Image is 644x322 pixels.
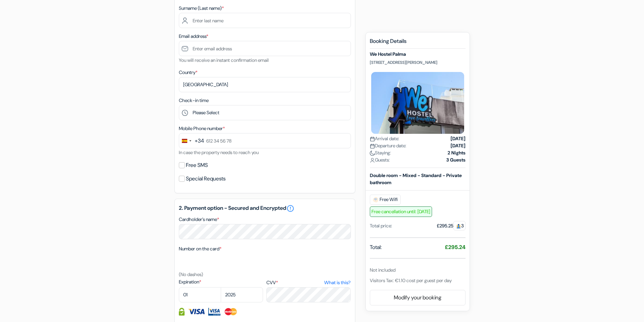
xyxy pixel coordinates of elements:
b: Double room - Mixed - Standard - Private bathroom [370,172,462,185]
div: Not included [370,267,466,274]
h5: 2. Payment option - Secured and Encrypted [179,204,351,213]
strong: [DATE] [451,135,466,142]
span: Departure date: [370,142,406,149]
span: Visitors Tax: €1.10 cost per guest per day [370,277,452,283]
span: 3 [453,221,466,230]
img: Visa [188,308,205,316]
div: £295.25 [437,222,466,229]
img: free_wifi.svg [373,197,378,202]
span: Staying: [370,149,391,156]
h5: Booking Details [370,38,466,49]
label: Expiration [179,278,263,286]
label: Email address [179,33,208,40]
span: Arrival date: [370,135,399,142]
label: Special Requests [186,174,225,183]
label: CVV [266,279,351,286]
img: Credit card information fully secured and encrypted [179,308,185,316]
img: Visa Electron [208,308,220,316]
span: Guests: [370,156,390,164]
input: 612 34 56 78 [179,133,351,148]
img: calendar.svg [370,144,375,149]
button: Change country, selected Spain (+34) [179,133,204,148]
label: Cardholder’s name [179,216,219,223]
strong: £295.24 [445,244,466,251]
img: guest.svg [456,224,461,229]
img: user_icon.svg [370,158,375,163]
label: Free SMS [186,160,208,170]
small: You will receive an instant confirmation email [179,57,269,63]
strong: [DATE] [451,142,466,149]
h5: We Hostel Palma [370,51,466,57]
input: Enter last name [179,13,351,28]
img: Master Card [224,308,238,316]
label: Number on the card [179,245,221,252]
p: [STREET_ADDRESS][PERSON_NAME] [370,60,466,65]
span: Total: [370,243,382,251]
a: What is this? [324,279,351,286]
div: +34 [195,137,204,145]
span: Free Wifi [370,195,401,205]
label: Check-in time [179,97,209,104]
small: In case the property needs to reach you [179,149,259,155]
img: moon.svg [370,151,375,156]
input: Enter email address [179,41,351,56]
div: Total price: [370,222,392,229]
label: Mobile Phone number [179,125,225,132]
img: calendar.svg [370,137,375,142]
span: Free cancellation until: [DATE] [370,206,432,217]
strong: 3 Guests [446,156,466,164]
label: Surname (Last name) [179,5,224,12]
a: Modify your booking [370,291,465,304]
label: Country [179,69,197,76]
a: error_outline [286,204,294,213]
strong: 2 Nights [448,149,466,156]
small: (No dashes) [179,271,203,277]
